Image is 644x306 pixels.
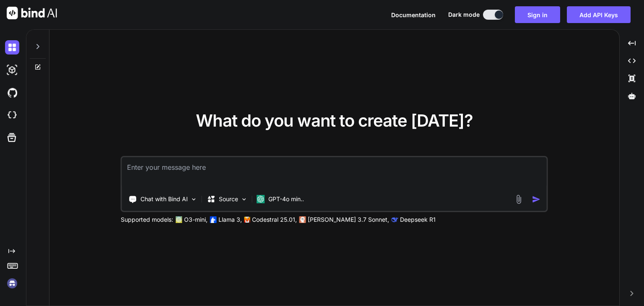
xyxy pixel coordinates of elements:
p: Codestral 25.01, [252,215,297,224]
img: Mistral-AI [244,217,250,223]
img: GPT-4o mini [257,195,265,203]
img: icon [532,195,541,204]
p: GPT-4o min.. [268,195,304,203]
img: claude [299,216,306,223]
img: Pick Tools [190,196,197,203]
span: What do you want to create [DATE]? [196,110,473,131]
img: GPT-4 [176,216,182,223]
p: Llama 3, [218,215,242,224]
img: darkChat [5,40,19,54]
button: Add API Keys [567,6,631,23]
img: githubDark [5,86,19,100]
img: darkAi-studio [5,63,19,77]
img: signin [5,276,19,290]
span: Documentation [391,11,436,18]
span: Dark mode [448,10,480,19]
img: cloudideIcon [5,108,19,122]
button: Sign in [515,6,560,23]
img: Pick Models [241,196,248,203]
p: Source [219,195,238,203]
p: Chat with Bind AI [140,195,188,203]
p: O3-mini, [184,215,208,224]
img: claude [392,216,398,223]
img: Llama2 [210,216,217,223]
p: [PERSON_NAME] 3.7 Sonnet, [308,215,389,224]
p: Deepseek R1 [400,215,436,224]
button: Documentation [391,10,436,19]
img: attachment [514,194,524,204]
p: Supported models: [121,215,173,224]
img: Bind AI [7,7,57,19]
